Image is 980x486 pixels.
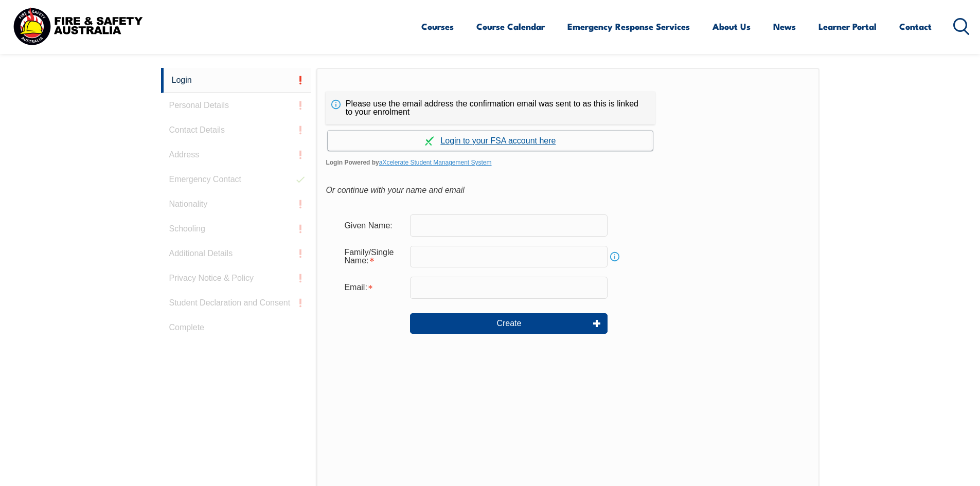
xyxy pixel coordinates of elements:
[773,13,796,40] a: News
[326,183,810,198] div: Or continue with your name and email
[410,313,608,334] button: Create
[567,13,690,40] a: Emergency Response Services
[336,278,410,297] div: Email is required.
[712,13,751,40] a: About Us
[161,68,311,93] a: Login
[421,13,454,40] a: Courses
[326,92,655,124] div: Please use the email address the confirmation email was sent to as this is linked to your enrolment
[379,159,492,166] a: aXcelerate Student Management System
[336,215,410,235] div: Given Name:
[336,243,410,271] div: Family/Single Name is required.
[899,13,932,40] a: Contact
[818,13,877,40] a: Learner Portal
[476,13,545,40] a: Course Calendar
[425,136,434,146] img: Log in withaxcelerate
[326,155,810,170] span: Login Powered by
[608,249,622,264] a: Info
